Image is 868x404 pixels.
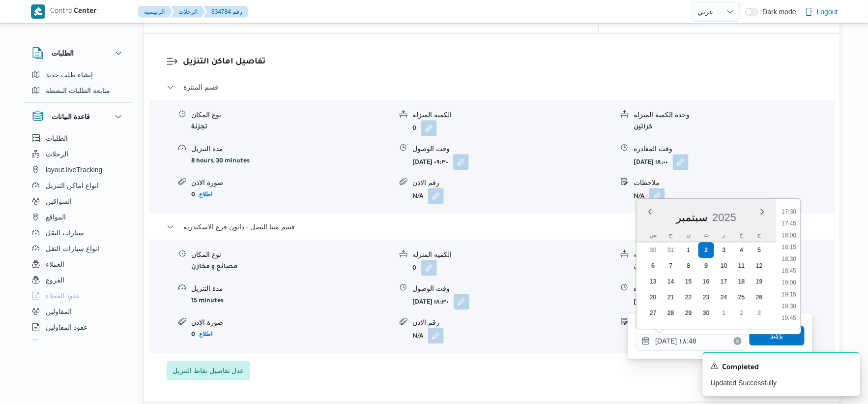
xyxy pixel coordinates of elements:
[778,266,801,276] li: 18:45
[149,100,835,214] div: قسم المنتزة
[645,228,661,242] div: س
[46,337,87,349] span: اجهزة التليفون
[46,164,102,176] span: layout.liveTracking
[28,288,128,304] button: عقود العملاء
[771,330,783,342] span: تاكيد
[778,242,801,252] li: 18:15
[663,258,679,274] div: day-7
[698,242,714,258] div: day-2
[778,289,801,299] li: 19:15
[663,289,679,305] div: day-21
[28,241,128,256] button: انواع سيارات النقل
[681,228,696,242] div: ن
[752,274,767,289] div: day-19
[167,361,250,380] button: عدل تفاصيل نقاط التنزيل
[28,256,128,272] button: العملاء
[711,361,852,374] div: Notification
[412,333,423,340] b: N/A
[138,6,173,18] button: الرئيسيه
[801,2,842,22] button: Logout
[195,188,216,200] button: اطلاع
[752,228,767,242] div: ج
[191,144,392,154] div: مدة التنزيل
[191,192,195,199] b: 0
[716,289,732,305] div: day-24
[634,124,652,131] b: كراتين
[183,56,818,69] h3: تفاصيل اماكن التنزيل
[778,278,801,287] li: 19:00
[46,180,99,191] span: انواع اماكن التنزيل
[716,274,732,289] div: day-17
[28,130,128,146] button: الطلبات
[28,335,128,351] button: اجهزة التليفون
[46,306,72,317] span: المقاولين
[46,290,80,302] span: عقود العملاء
[634,283,834,294] div: وقت المغادره
[46,148,68,160] span: الرحلات
[778,218,801,228] li: 17:45
[759,8,796,16] span: Dark mode
[183,81,218,93] span: قسم المنتزة
[171,6,205,18] button: الرحلات
[698,228,714,242] div: ث
[698,274,714,289] div: day-16
[412,178,613,188] div: رقم الاذن
[634,299,669,306] b: [DATE] ١٨:٤٥
[752,289,767,305] div: day-26
[191,178,392,188] div: صورة الاذن
[412,159,448,166] b: [DATE] ٠٩:٣٠
[698,305,714,321] div: day-30
[46,195,72,207] span: السواقين
[663,228,679,242] div: ح
[412,125,416,132] b: 0
[46,258,64,270] span: العملاء
[28,162,128,178] button: layout.liveTracking
[195,328,216,340] button: اطلاع
[716,228,732,242] div: ر
[31,4,45,19] img: X8yXhbKr1z7QwAAAABJRU5ErkJggg==
[778,313,801,323] li: 19:45
[734,258,750,274] div: day-11
[46,321,87,333] span: عقود المقاولين
[716,305,732,321] div: day-1
[634,144,834,154] div: وقت المغادره
[778,207,801,217] li: 17:30
[752,305,767,321] div: day-3
[412,317,613,328] div: رقم الاذن
[28,178,128,193] button: انواع اماكن التنزيل
[663,274,679,289] div: day-14
[723,362,759,374] span: Completed
[149,240,835,353] div: قسم مينا البصل - دانون فرع الاسكندريه
[28,193,128,209] button: السواقين
[412,193,423,200] b: N/A
[32,111,124,123] button: قاعدة البيانات
[752,242,767,258] div: day-5
[716,242,732,258] div: day-3
[634,264,652,271] b: كراتين
[167,81,818,93] button: قسم المنتزة
[734,305,750,321] div: day-2
[74,8,97,16] b: Center
[634,159,668,166] b: [DATE] ١٨:٠٠
[199,331,212,338] b: اطلاع
[734,242,750,258] div: day-4
[412,249,613,260] div: الكميه المنزله
[203,6,248,18] button: 334784 رقم
[46,274,64,286] span: الفروع
[698,289,714,305] div: day-23
[167,221,818,233] button: قسم مينا البصل - دانون فرع الاسكندريه
[645,258,661,274] div: day-6
[191,317,392,328] div: صورة الاذن
[681,289,696,305] div: day-22
[634,249,834,260] div: وحدة الكمية المنزله
[46,69,93,81] span: إنشاء طلب جديد
[634,178,834,188] div: ملاحظات
[46,132,68,144] span: الطلبات
[734,289,750,305] div: day-25
[734,274,750,289] div: day-18
[191,124,207,131] b: تجزئة
[663,242,679,258] div: day-31
[28,67,128,83] button: إنشاء طلب جديد
[46,243,99,254] span: انواع سيارات النقل
[636,331,748,351] input: Press the down key to enter a popover containing a calendar. Press the escape key to close the po...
